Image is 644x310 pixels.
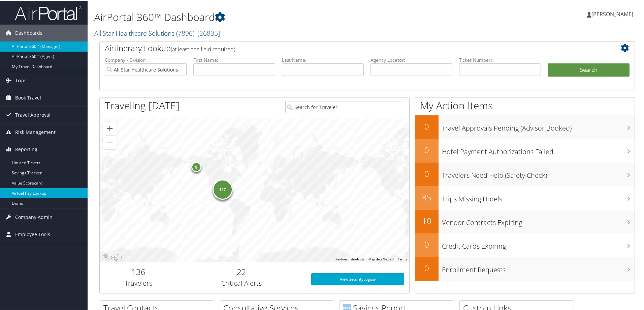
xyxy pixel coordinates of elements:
[176,28,194,37] span: ( 7896 )
[368,257,394,260] span: Map data ©2025
[442,237,635,250] h3: Credit Cards Expiring
[415,191,439,202] h2: 35
[415,167,439,179] h2: 0
[15,225,50,242] span: Employee Tools
[415,262,439,273] h2: 0
[415,98,635,112] h1: My Action Items
[105,98,180,112] h1: Traveling [DATE]
[415,238,439,250] h2: 0
[415,256,635,280] a: 0Enrollment Requests
[587,3,640,24] a: [PERSON_NAME]
[442,214,635,227] h3: Vendor Contracts Expiring
[415,233,635,256] a: 0Credit Cards Expiring
[105,265,172,277] h2: 136
[442,190,635,203] h3: Trips Missing Hotels
[194,28,220,37] span: , [ 26835 ]
[398,257,407,260] a: Terms (opens in new tab)
[415,215,439,226] h2: 10
[103,135,117,148] button: Zoom out
[442,143,635,156] h3: Hotel Payment Authorizations Failed
[415,144,439,155] h2: 0
[415,162,635,186] a: 0Travelers Need Help (Safety Check)
[15,123,56,140] span: Risk Management
[15,140,37,157] span: Reporting
[15,208,53,225] span: Company Admin
[105,278,172,287] h3: Travelers
[191,161,201,171] div: 9
[101,252,124,261] a: Open this area in Google Maps (opens a new window)
[212,178,232,199] div: 127
[442,167,635,179] h3: Travelers Need Help (Safety Check)
[311,273,404,285] a: View SecurityLogic®
[371,56,452,63] label: Agency Locator:
[459,56,541,63] label: Ticket Number:
[101,252,124,261] img: Google
[103,121,117,135] button: Zoom in
[335,256,364,261] button: Keyboard shortcuts
[193,56,275,63] label: First Name:
[285,100,404,113] input: Search for Traveler
[105,56,187,63] label: Company - Division:
[15,89,41,106] span: Book Travel
[182,278,301,287] h3: Critical Alerts
[15,106,51,123] span: Travel Approval
[442,261,635,274] h3: Enrollment Requests
[415,120,439,132] h2: 0
[415,138,635,162] a: 0Hotel Payment Authorizations Failed
[591,10,633,17] span: [PERSON_NAME]
[15,72,27,88] span: Trips
[105,42,585,53] h2: Airtinerary Lookup
[282,56,364,63] label: Last Name:
[182,265,301,277] h2: 22
[415,186,635,209] a: 35Trips Missing Hotels
[415,209,635,233] a: 10Vendor Contracts Expiring
[15,24,42,41] span: Dashboards
[94,28,220,37] a: All Star Healthcare Solutions
[548,63,630,76] button: Search
[442,119,635,132] h3: Travel Approvals Pending (Advisor Booked)
[415,115,635,138] a: 0Travel Approvals Pending (Advisor Booked)
[94,9,458,24] h1: AirPortal 360™ Dashboard
[15,4,82,20] img: airportal-logo.png
[171,45,235,52] span: (at least one field required)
